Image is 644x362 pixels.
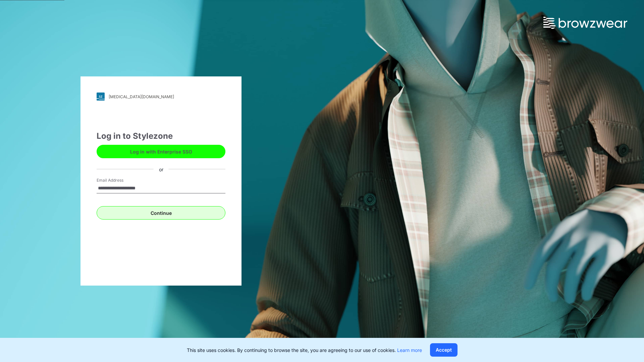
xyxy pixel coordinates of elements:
img: svg+xml;base64,PHN2ZyB3aWR0aD0iMjgiIGhlaWdodD0iMjgiIHZpZXdCb3g9IjAgMCAyOCAyOCIgZmlsbD0ibm9uZSIgeG... [97,93,105,101]
button: Continue [97,206,225,220]
img: browzwear-logo.73288ffb.svg [543,17,627,29]
label: Email Address [97,177,144,183]
a: Learn more [397,347,422,353]
div: Log in to Stylezone [97,130,225,142]
button: Log in with Enterprise SSO [97,145,225,158]
div: or [154,166,169,173]
div: [MEDICAL_DATA][DOMAIN_NAME] [109,94,174,99]
a: [MEDICAL_DATA][DOMAIN_NAME] [97,93,225,101]
p: This site uses cookies. By continuing to browse the site, you are agreeing to our use of cookies. [187,347,422,354]
button: Accept [430,343,458,357]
